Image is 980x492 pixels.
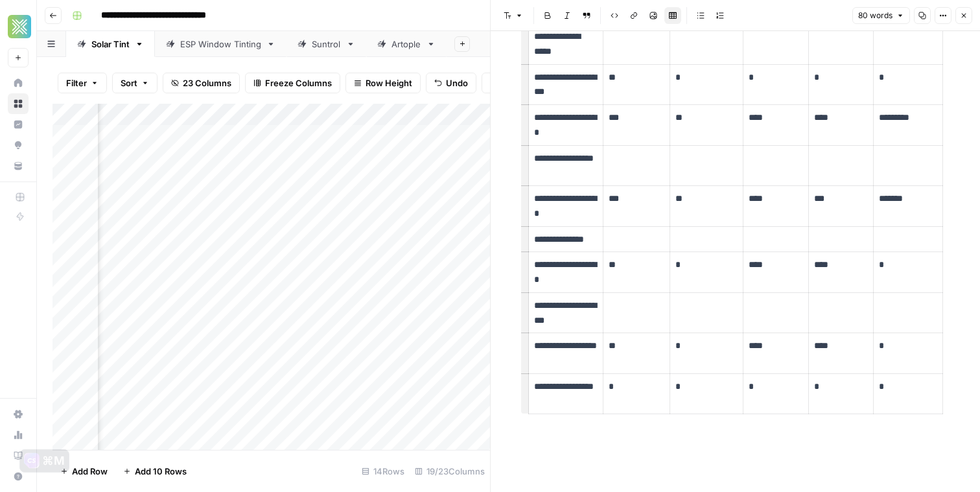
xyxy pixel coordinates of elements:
[858,10,892,21] span: 80 words
[446,76,468,89] span: Undo
[8,425,29,445] a: Usage
[8,114,29,135] a: Insights
[356,461,410,482] div: 14 Rows
[286,31,366,57] a: Suntrol
[426,73,476,93] button: Undo
[265,76,332,89] span: Freeze Columns
[391,38,421,51] div: Artople
[115,461,194,482] button: Add 10 Rows
[42,454,65,467] div: ⌘M
[245,73,340,93] button: Freeze Columns
[410,461,490,482] div: 19/23 Columns
[121,76,137,89] span: Sort
[66,76,87,89] span: Filter
[183,76,231,89] span: 23 Columns
[8,93,29,114] a: Browse
[155,31,286,57] a: ESP Window Tinting
[8,10,29,43] button: Workspace: Xponent21
[112,73,157,93] button: Sort
[8,404,29,425] a: Settings
[852,7,910,24] button: 80 words
[8,135,29,156] a: Opportunities
[91,38,130,51] div: Solar Tint
[312,38,341,51] div: Suntrol
[180,38,261,51] div: ESP Window Tinting
[8,15,31,38] img: Xponent21 Logo
[8,445,29,466] a: Learning Hub
[8,156,29,176] a: Your Data
[8,73,29,93] a: Home
[135,465,187,478] span: Add 10 Rows
[52,461,115,482] button: Add Row
[366,31,447,57] a: Artople
[163,73,240,93] button: 23 Columns
[8,466,29,487] button: Help + Support
[366,76,412,89] span: Row Height
[66,31,155,57] a: Solar Tint
[72,465,108,478] span: Add Row
[58,73,107,93] button: Filter
[345,73,421,93] button: Row Height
